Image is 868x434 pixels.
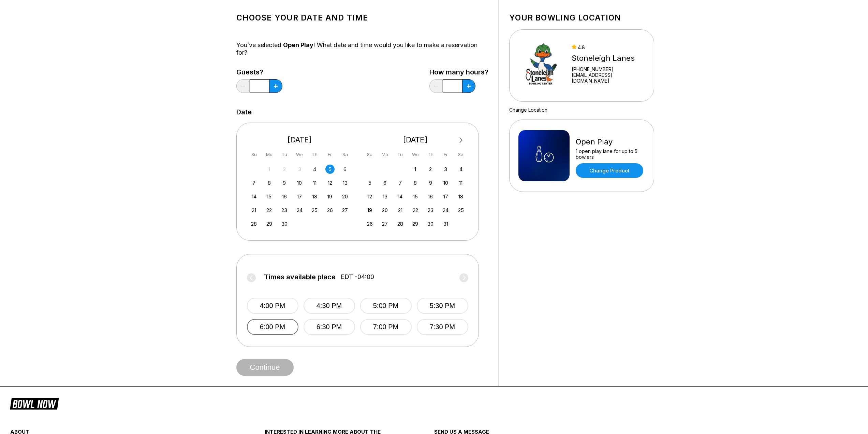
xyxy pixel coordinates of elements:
[365,192,374,201] div: Choose Sunday, October 12th, 2025
[325,150,335,159] div: Fr
[441,150,450,159] div: Fr
[411,219,420,228] div: Choose Wednesday, October 29th, 2025
[249,178,259,187] div: Choose Sunday, September 7th, 2025
[310,192,319,201] div: Choose Thursday, September 18th, 2025
[411,192,420,201] div: Choose Wednesday, October 15th, 2025
[426,206,435,215] div: Choose Thursday, October 23rd, 2025
[236,13,488,23] h1: Choose your Date and time
[572,66,645,72] div: [PHONE_NUMBER]
[249,206,259,215] div: Choose Sunday, September 21st, 2025
[509,107,547,113] a: Change Location
[396,150,405,159] div: Tu
[280,178,289,187] div: Choose Tuesday, September 9th, 2025
[265,192,274,201] div: Choose Monday, September 15th, 2025
[310,178,319,187] div: Choose Thursday, September 11th, 2025
[441,192,450,201] div: Choose Friday, October 17th, 2025
[396,206,405,215] div: Choose Tuesday, October 21st, 2025
[417,298,468,314] button: 5:30 PM
[576,137,645,146] div: Open Play
[341,273,374,281] span: EDT -04:00
[295,165,304,174] div: Not available Wednesday, September 3rd, 2025
[295,206,304,215] div: Choose Wednesday, September 24th, 2025
[365,150,374,159] div: Su
[572,72,645,84] a: [EMAIL_ADDRESS][DOMAIN_NAME]
[236,41,488,56] div: You’ve selected ! What date and time would you like to make a reservation for?
[295,178,304,187] div: Choose Wednesday, September 10th, 2025
[295,150,304,159] div: We
[411,150,420,159] div: We
[426,219,435,228] div: Choose Thursday, October 30th, 2025
[426,150,435,159] div: Th
[426,178,435,187] div: Choose Thursday, October 9th, 2025
[411,165,420,174] div: Choose Wednesday, October 1st, 2025
[380,219,389,228] div: Choose Monday, October 27th, 2025
[429,68,488,76] label: How many hours?
[360,298,412,314] button: 5:00 PM
[572,44,645,50] div: 4.8
[340,150,350,159] div: Sa
[304,298,355,314] button: 4:30 PM
[441,206,450,215] div: Choose Friday, October 24th, 2025
[265,178,274,187] div: Choose Monday, September 8th, 2025
[365,178,374,187] div: Choose Sunday, October 5th, 2025
[456,206,466,215] div: Choose Saturday, October 25th, 2025
[310,206,319,215] div: Choose Thursday, September 25th, 2025
[280,150,289,159] div: Tu
[295,192,304,201] div: Choose Wednesday, September 17th, 2025
[380,206,389,215] div: Choose Monday, October 20th, 2025
[518,130,570,181] img: Open Play
[380,192,389,201] div: Choose Monday, October 13th, 2025
[249,164,351,228] div: month 2025-09
[456,165,466,174] div: Choose Saturday, October 4th, 2025
[310,165,319,174] div: Choose Thursday, September 4th, 2025
[280,219,289,228] div: Choose Tuesday, September 30th, 2025
[417,319,468,335] button: 7:30 PM
[365,206,374,215] div: Choose Sunday, October 19th, 2025
[456,178,466,187] div: Choose Saturday, October 11th, 2025
[249,192,259,201] div: Choose Sunday, September 14th, 2025
[325,178,335,187] div: Choose Friday, September 12th, 2025
[396,192,405,201] div: Choose Tuesday, October 14th, 2025
[380,150,389,159] div: Mo
[426,192,435,201] div: Choose Thursday, October 16th, 2025
[310,150,319,159] div: Th
[280,192,289,201] div: Choose Tuesday, September 16th, 2025
[396,219,405,228] div: Choose Tuesday, October 28th, 2025
[236,68,282,76] label: Guests?
[280,165,289,174] div: Not available Tuesday, September 2nd, 2025
[247,319,298,335] button: 6:00 PM
[280,206,289,215] div: Choose Tuesday, September 23rd, 2025
[411,206,420,215] div: Choose Wednesday, October 22nd, 2025
[264,273,336,281] span: Times available place
[365,219,374,228] div: Choose Sunday, October 26th, 2025
[364,164,467,228] div: month 2025-10
[426,165,435,174] div: Choose Thursday, October 2nd, 2025
[265,219,274,228] div: Choose Monday, September 29th, 2025
[396,178,405,187] div: Choose Tuesday, October 7th, 2025
[456,135,467,146] button: Next Month
[576,148,645,160] div: 1 open play lane for up to 5 bowlers
[518,40,566,91] img: Stoneleigh Lanes
[363,135,468,144] div: [DATE]
[325,206,335,215] div: Choose Friday, September 26th, 2025
[265,150,274,159] div: Mo
[265,206,274,215] div: Choose Monday, September 22nd, 2025
[411,178,420,187] div: Choose Wednesday, October 8th, 2025
[380,178,389,187] div: Choose Monday, October 6th, 2025
[304,319,355,335] button: 6:30 PM
[572,54,645,63] div: Stoneleigh Lanes
[360,319,412,335] button: 7:00 PM
[283,41,313,48] span: Open Play
[325,192,335,201] div: Choose Friday, September 19th, 2025
[340,165,350,174] div: Choose Saturday, September 6th, 2025
[576,163,643,178] a: Change Product
[325,165,335,174] div: Choose Friday, September 5th, 2025
[441,165,450,174] div: Choose Friday, October 3rd, 2025
[265,165,274,174] div: Not available Monday, September 1st, 2025
[441,219,450,228] div: Choose Friday, October 31st, 2025
[509,13,654,23] h1: Your bowling location
[247,298,298,314] button: 4:00 PM
[249,219,259,228] div: Choose Sunday, September 28th, 2025
[249,150,259,159] div: Su
[441,178,450,187] div: Choose Friday, October 10th, 2025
